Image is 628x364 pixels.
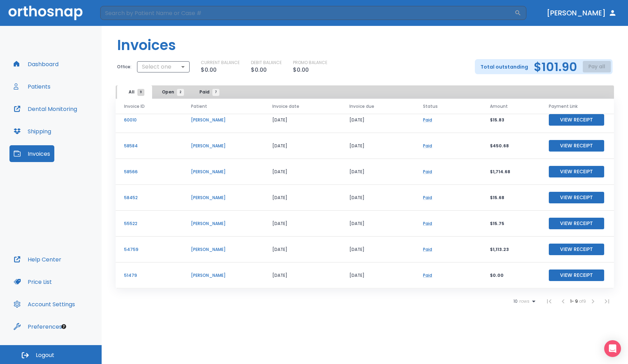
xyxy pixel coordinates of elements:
[490,220,532,227] p: $15.75
[264,211,341,237] td: [DATE]
[129,89,141,95] span: All
[549,192,604,203] button: View Receipt
[490,246,532,253] p: $1,113.23
[201,66,217,74] p: $0.00
[117,64,131,70] p: Office:
[549,166,604,177] button: View Receipt
[162,89,180,95] span: Open
[423,117,432,123] a: Paid
[9,273,56,290] button: Price List
[549,194,604,200] a: View Receipt
[549,220,604,226] a: View Receipt
[490,103,508,110] span: Amount
[549,244,604,255] button: View Receipt
[212,89,219,96] span: 7
[341,159,415,185] td: [DATE]
[177,89,184,96] span: 2
[191,103,207,110] span: Patient
[264,159,341,185] td: [DATE]
[124,220,174,227] p: 55522
[8,6,83,20] img: Orthosnap
[191,169,255,175] p: [PERSON_NAME]
[124,103,145,110] span: Invoice ID
[191,143,255,149] p: [PERSON_NAME]
[293,66,309,74] p: $0.00
[124,143,174,149] p: 58584
[423,143,432,149] a: Paid
[480,63,528,71] p: Total outstanding
[124,169,174,175] p: 58566
[191,272,255,279] p: [PERSON_NAME]
[423,169,432,175] a: Paid
[341,211,415,237] td: [DATE]
[490,272,532,279] p: $0.00
[549,269,604,281] button: View Receipt
[341,237,415,262] td: [DATE]
[191,117,255,123] p: [PERSON_NAME]
[490,169,532,175] p: $1,714.68
[61,323,67,330] div: Tooltip anchor
[191,246,255,253] p: [PERSON_NAME]
[9,251,66,268] button: Help Center
[201,59,240,66] p: CURRENT BALANCE
[9,145,54,162] button: Invoices
[423,103,438,110] span: Status
[341,262,415,288] td: [DATE]
[604,340,621,357] div: Open Intercom Messenger
[9,296,79,313] button: Account Settings
[549,103,578,110] span: Payment Link
[9,56,63,72] button: Dashboard
[549,168,604,174] a: View Receipt
[490,117,532,123] p: $15.83
[549,142,604,148] a: View Receipt
[272,103,299,110] span: Invoice date
[137,60,190,74] div: Select one
[341,185,415,211] td: [DATE]
[490,143,532,149] p: $450.68
[293,59,327,66] p: PROMO BALANCE
[534,62,577,72] h2: $101.90
[549,272,604,278] a: View Receipt
[264,262,341,288] td: [DATE]
[544,7,620,19] button: [PERSON_NAME]
[341,107,415,133] td: [DATE]
[9,100,81,117] button: Dental Monitoring
[9,78,55,95] a: Patients
[570,298,579,304] span: 1 - 9
[100,6,514,20] input: Search by Patient Name or Case #
[518,299,530,304] span: rows
[341,133,415,159] td: [DATE]
[423,220,432,226] a: Paid
[117,85,226,99] div: tabs
[423,195,432,201] a: Paid
[251,59,282,66] p: DEBIT BALANCE
[36,351,54,359] span: Logout
[9,123,55,140] button: Shipping
[579,298,586,304] span: of 9
[264,185,341,211] td: [DATE]
[124,195,174,201] p: 58452
[9,318,66,335] button: Preferences
[117,35,176,56] h1: Invoices
[137,89,144,96] span: 9
[549,114,604,126] button: View Receipt
[549,218,604,229] button: View Receipt
[264,133,341,159] td: [DATE]
[349,103,374,110] span: Invoice due
[490,195,532,201] p: $15.68
[549,140,604,152] button: View Receipt
[191,220,255,227] p: [PERSON_NAME]
[199,89,216,95] span: Paid
[513,299,518,304] span: 10
[264,237,341,262] td: [DATE]
[549,246,604,252] a: View Receipt
[191,195,255,201] p: [PERSON_NAME]
[124,246,174,253] p: 54759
